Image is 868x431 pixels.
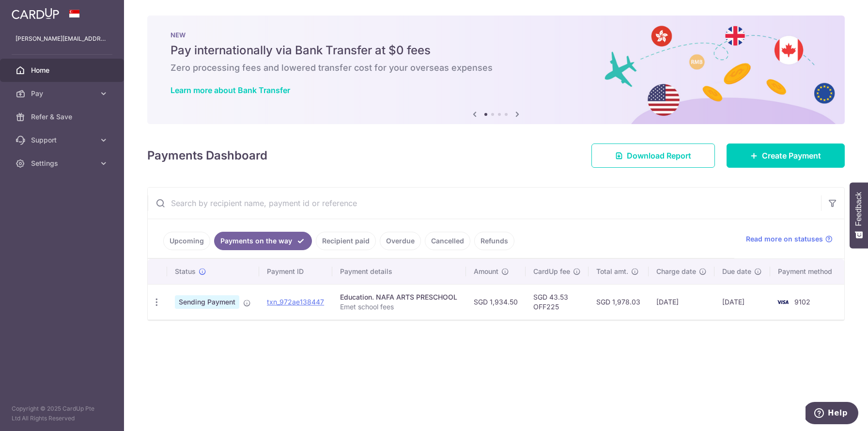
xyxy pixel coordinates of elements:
[31,65,95,75] span: Home
[12,8,59,19] img: CardUp
[170,85,290,95] a: Learn more about Bank Transfer
[147,147,267,164] h4: Payments Dashboard
[147,16,845,124] img: Bank transfer banner
[656,267,696,276] span: Charge date
[15,34,108,44] p: [PERSON_NAME][EMAIL_ADDRESS][PERSON_NAME][DOMAIN_NAME]
[762,150,821,161] span: Create Payment
[722,267,751,276] span: Due date
[340,302,458,312] p: Emet school fees
[380,232,421,250] a: Overdue
[267,298,324,306] a: txn_972ae138447
[854,192,863,226] span: Feedback
[474,267,498,276] span: Amount
[170,62,821,74] h6: Zero processing fees and lowered transfer cost for your overseas expenses
[589,284,649,319] td: SGD 1,978.03
[533,267,570,276] span: CardUp fee
[175,295,239,309] span: Sending Payment
[850,182,868,248] button: Feedback - Show survey
[31,159,95,168] span: Settings
[170,31,821,39] p: NEW
[316,232,376,250] a: Recipient paid
[170,43,821,58] h5: Pay internationally via Bank Transfer at $0 fees
[806,402,858,426] iframe: Opens a widget where you can find more information
[714,284,770,319] td: [DATE]
[770,259,844,284] th: Payment method
[214,232,312,250] a: Payments on the way
[259,259,332,284] th: Payment ID
[526,284,589,319] td: SGD 43.53 OFF225
[474,232,514,250] a: Refunds
[332,259,466,284] th: Payment details
[649,284,715,319] td: [DATE]
[163,232,210,250] a: Upcoming
[340,292,458,302] div: Education. NAFA ARTS PRESCHOOL
[727,144,845,168] a: Create Payment
[794,298,810,306] span: 9102
[591,144,715,168] a: Download Report
[746,234,823,244] span: Read more on statuses
[466,284,526,319] td: SGD 1,934.50
[773,296,792,308] img: Bank Card
[31,112,95,122] span: Refer & Save
[148,188,821,219] input: Search by recipient name, payment id or reference
[425,232,470,250] a: Cancelled
[746,234,833,244] a: Read more on statuses
[596,267,628,276] span: Total amt.
[627,150,691,161] span: Download Report
[31,135,95,145] span: Support
[31,89,95,98] span: Pay
[175,267,196,276] span: Status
